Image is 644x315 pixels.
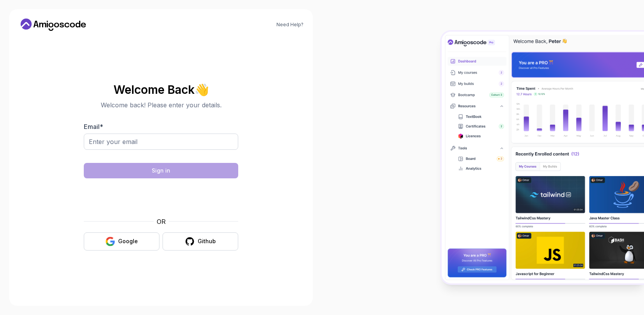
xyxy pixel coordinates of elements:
[103,183,219,212] iframe: Widget containing checkbox for hCaptcha security challenge
[118,237,138,245] div: Google
[84,100,238,110] p: Welcome back! Please enter your details.
[84,123,103,130] label: Email *
[442,32,644,284] img: Amigoscode Dashboard
[84,134,238,150] input: Enter your email
[157,217,166,226] p: OR
[84,163,238,178] button: Sign in
[198,237,216,245] div: Github
[84,232,159,251] button: Google
[152,167,170,174] div: Sign in
[84,83,238,96] h2: Welcome Back
[19,19,88,31] a: Home link
[163,232,238,251] button: Github
[276,22,303,28] a: Need Help?
[194,83,209,96] span: 👋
